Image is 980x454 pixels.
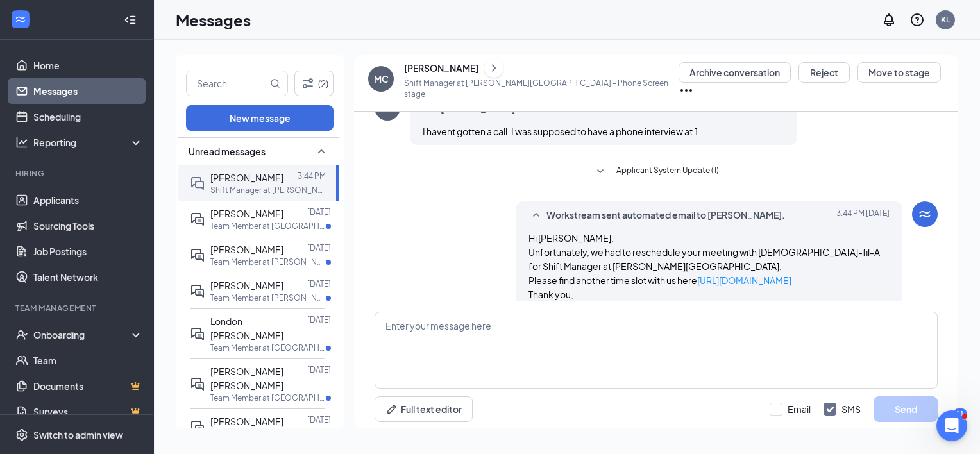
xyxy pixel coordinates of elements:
a: Sourcing Tools [33,213,143,239]
svg: WorkstreamLogo [917,206,933,222]
svg: DoubleChat [190,176,205,191]
button: New message [186,105,334,131]
svg: Collapse [124,13,137,26]
svg: Analysis [15,136,28,149]
p: Shift Manager at [PERSON_NAME][GEOGRAPHIC_DATA] - Phone Screen stage [404,78,679,99]
span: Unread messages [189,145,266,158]
p: Team Member at [GEOGRAPHIC_DATA] [210,221,326,231]
span: [PERSON_NAME] [PERSON_NAME] [210,366,283,391]
button: Full text editorPen [375,396,473,422]
p: [DATE] [307,314,331,325]
a: Home [33,53,143,78]
svg: Settings [15,428,28,441]
p: Please find another time slot with us here [528,273,890,287]
a: Team [33,348,143,373]
svg: ActiveDoubleChat [190,419,205,435]
svg: ChevronRight [487,60,500,76]
span: London [PERSON_NAME] [210,315,283,341]
iframe: Intercom live chat [936,410,967,441]
span: Applicant System Update (1) [616,164,719,180]
svg: SmallChevronDown [593,164,608,180]
h1: Messages [176,9,251,31]
div: Onboarding [33,328,132,341]
svg: Filter [300,76,316,91]
button: Reject [798,62,850,83]
svg: SmallChevronUp [528,208,544,223]
a: Applicants [33,187,143,213]
button: Send [874,396,938,422]
span: [PERSON_NAME] [210,416,283,427]
p: Team Member at [GEOGRAPHIC_DATA] [210,392,326,403]
svg: UserCheck [15,328,28,341]
svg: ActiveDoubleChat [190,376,205,392]
button: ChevronRight [484,58,503,78]
span: [PERSON_NAME] [210,208,283,219]
a: SurveysCrown [33,399,143,425]
svg: ActiveDoubleChat [190,248,205,263]
p: [DATE] [307,414,331,425]
svg: MagnifyingGlass [270,78,280,88]
span: [PERSON_NAME] [210,244,283,255]
p: Unfortunately, we had to reschedule your meeting with [DEMOGRAPHIC_DATA]-fil-A for Shift Manager ... [528,245,890,273]
div: [PERSON_NAME] [404,62,478,74]
div: Reporting [33,136,144,149]
button: Move to stage [857,62,941,83]
a: Messages [33,78,143,104]
span: I havent gotten a call. I was supposed to have a phone interview at 1. [423,126,702,137]
button: Archive conversation [679,62,791,83]
span: [PERSON_NAME] [210,172,283,183]
svg: ActiveDoubleChat [190,326,205,342]
a: [URL][DOMAIN_NAME] [697,274,791,286]
p: 3:44 PM [298,171,326,181]
p: [DATE] [307,364,331,375]
svg: SmallChevronUp [314,144,329,159]
svg: ActiveDoubleChat [190,283,205,299]
p: Team Member at [GEOGRAPHIC_DATA] [210,342,326,353]
div: Switch to admin view [33,428,123,441]
span: Workstream sent automated email to [PERSON_NAME]. [546,208,785,223]
p: Shift Manager at [PERSON_NAME][GEOGRAPHIC_DATA] [210,185,326,196]
svg: WorkstreamLogo [14,13,27,26]
div: Hiring [15,168,140,179]
a: Talent Network [33,264,143,290]
a: Job Postings [33,239,143,264]
span: [DATE] 3:44 PM [836,208,890,223]
svg: QuestionInfo [909,12,925,28]
svg: Pen [385,403,398,416]
p: Team Member at [PERSON_NAME][GEOGRAPHIC_DATA] [210,292,326,303]
p: Team Member at [PERSON_NAME][GEOGRAPHIC_DATA] [210,256,326,267]
svg: Notifications [881,12,897,28]
div: KL [941,14,950,25]
p: Hi [PERSON_NAME], [528,231,890,245]
a: DocumentsCrown [33,373,143,399]
p: Thank you, [528,287,890,301]
p: [DATE] [307,242,331,253]
div: MC [374,72,389,85]
input: Search [187,71,267,96]
div: Team Management [15,303,140,314]
p: [DATE] [307,206,331,217]
div: 11 [953,408,967,419]
span: [PERSON_NAME] [210,280,283,291]
button: Filter (2) [294,71,334,96]
p: [DATE] [307,278,331,289]
button: SmallChevronDownApplicant System Update (1) [593,164,719,180]
svg: Ellipses [679,83,694,98]
svg: ActiveDoubleChat [190,212,205,227]
a: Scheduling [33,104,143,130]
